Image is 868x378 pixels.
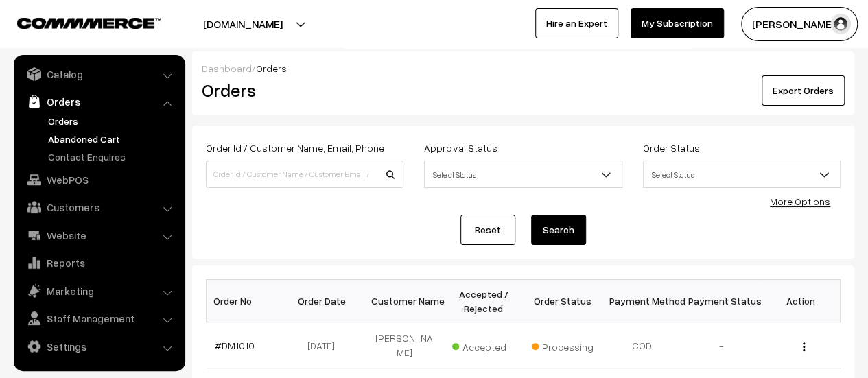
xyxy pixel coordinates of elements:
[365,322,445,368] td: [PERSON_NAME]
[17,89,180,114] a: Orders
[524,280,603,322] th: Order Status
[17,195,180,220] a: Customers
[17,250,180,275] a: Reports
[643,161,841,188] span: Select Status
[256,62,287,74] span: Orders
[425,163,621,187] span: Select Status
[45,132,180,146] a: Abandoned Cart
[644,163,840,187] span: Select Status
[643,141,700,155] label: Order Status
[682,280,762,322] th: Payment Status
[531,215,586,245] button: Search
[45,150,180,164] a: Contact Enquires
[17,167,180,192] a: WebPOS
[365,280,445,322] th: Customer Name
[17,306,180,331] a: Staff Management
[770,196,830,207] a: More Options
[202,61,845,75] div: /
[444,280,524,322] th: Accepted / Rejected
[452,336,521,354] span: Accepted
[17,18,161,28] img: COMMMERCE
[155,7,331,41] button: [DOMAIN_NAME]
[830,14,851,34] img: user
[17,14,137,30] a: COMMMERCE
[45,114,180,128] a: Orders
[424,161,622,188] span: Select Status
[285,280,365,322] th: Order Date
[741,7,858,41] button: [PERSON_NAME]
[602,280,682,322] th: Payment Method
[762,75,845,106] button: Export Orders
[682,322,762,368] td: -
[17,62,180,86] a: Catalog
[207,280,286,322] th: Order No
[532,336,600,354] span: Processing
[215,340,255,351] a: #DM1010
[17,334,180,359] a: Settings
[202,80,402,101] h2: Orders
[206,141,384,155] label: Order Id / Customer Name, Email, Phone
[761,280,841,322] th: Action
[631,8,724,38] a: My Subscription
[602,322,682,368] td: COD
[285,322,365,368] td: [DATE]
[202,62,252,74] a: Dashboard
[424,141,497,155] label: Approval Status
[17,223,180,248] a: Website
[17,279,180,303] a: Marketing
[535,8,618,38] a: Hire an Expert
[803,342,805,351] img: Menu
[460,215,515,245] a: Reset
[206,161,403,188] input: Order Id / Customer Name / Customer Email / Customer Phone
